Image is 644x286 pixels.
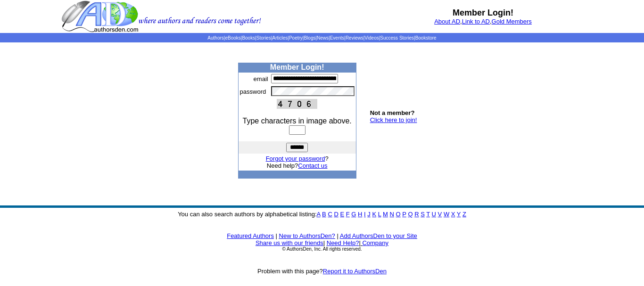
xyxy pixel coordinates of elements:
a: Share us with our friends [256,239,323,246]
a: Report it to AuthorsDen [323,268,387,275]
a: Blogs [304,35,315,41]
a: J [367,211,371,218]
a: M [383,211,388,218]
font: Problem with this page? [257,268,387,275]
font: | [359,239,388,246]
a: T [426,211,430,218]
a: Videos [364,35,379,41]
font: | [323,239,325,246]
a: Y [457,211,461,218]
font: Need help? [267,162,328,169]
a: Forgot your password [266,155,325,162]
font: © AuthorsDen, Inc. All rights reserved. [282,246,362,252]
a: Books [242,35,255,41]
a: Link to AD [462,18,490,25]
a: X [451,211,455,218]
span: | | | | | | | | | | | | [207,35,436,41]
a: Events [330,35,345,41]
font: Type characters in image above. [243,117,352,125]
a: G [351,211,356,218]
a: K [372,211,376,218]
a: Articles [272,35,288,41]
a: Poetry [289,35,303,41]
a: N [390,211,394,218]
a: L [378,211,381,218]
font: | [276,232,277,239]
font: | [337,232,338,239]
a: U [432,211,436,218]
font: password [240,88,266,95]
a: C [328,211,332,218]
a: Click here to join! [370,116,417,123]
font: You can also search authors by alphabetical listing: [178,211,466,218]
a: O [396,211,401,218]
a: Gold Members [492,18,532,25]
a: I [364,211,366,218]
a: S [421,211,425,218]
font: , , [434,18,532,25]
a: W [444,211,449,218]
font: email [254,75,268,82]
a: R [414,211,419,218]
b: Member Login! [270,63,324,71]
a: Success Stories [380,35,414,41]
b: Member Login! [453,8,513,17]
a: A [317,211,321,218]
a: Stories [256,35,271,41]
a: Bookstore [415,35,437,41]
a: Contact us [298,162,327,169]
a: Q [408,211,413,218]
b: Not a member? [370,109,415,116]
a: E [340,211,344,218]
a: V [438,211,442,218]
a: B [322,211,326,218]
a: P [402,211,406,218]
a: eBooks [225,35,240,41]
font: ? [266,155,329,162]
a: Add AuthorsDen to your Site [340,232,417,239]
a: H [358,211,362,218]
a: Featured Authors [227,232,274,239]
a: Authors [207,35,223,41]
a: Need Help? [327,239,359,246]
a: Reviews [346,35,363,41]
a: Company [362,239,388,246]
a: New to AuthorsDen? [279,232,335,239]
a: About AD [434,18,460,25]
a: F [346,211,350,218]
a: News [317,35,329,41]
img: This Is CAPTCHA Image [277,99,317,109]
a: D [334,211,338,218]
a: Z [462,211,466,218]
